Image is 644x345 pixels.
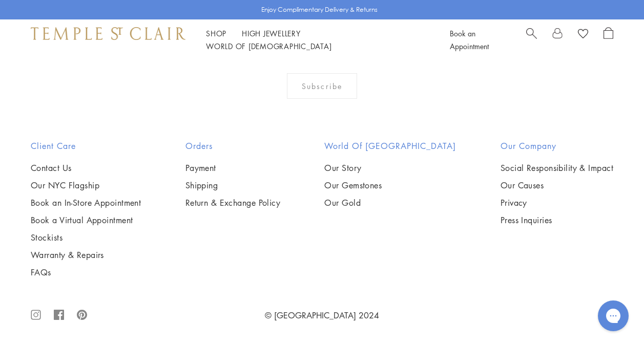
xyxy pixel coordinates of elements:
[206,28,226,38] a: ShopShop
[324,140,456,152] h2: World of [GEOGRAPHIC_DATA]
[501,180,613,191] a: Our Causes
[31,162,141,174] a: Contact Us
[31,232,141,243] a: Stockists
[31,140,141,152] h2: Client Care
[501,197,613,208] a: Privacy
[31,180,141,191] a: Our NYC Flagship
[31,197,141,208] a: Book an In-Store Appointment
[501,162,613,174] a: Social Responsibility & Impact
[287,73,357,99] div: Subscribe
[185,140,281,152] h2: Orders
[324,180,456,191] a: Our Gemstones
[578,27,588,42] a: View Wishlist
[450,28,489,51] a: Book an Appointment
[31,249,141,261] a: Warranty & Repairs
[324,197,456,208] a: Our Gold
[185,197,281,208] a: Return & Exchange Policy
[501,140,613,152] h2: Our Company
[206,41,331,51] a: World of [DEMOGRAPHIC_DATA]World of [DEMOGRAPHIC_DATA]
[185,162,281,174] a: Payment
[31,27,185,39] img: Temple St. Clair
[526,27,537,53] a: Search
[261,5,378,15] p: Enjoy Complimentary Delivery & Returns
[242,28,301,38] a: High JewelleryHigh Jewellery
[31,267,141,278] a: FAQs
[604,27,613,53] a: Open Shopping Bag
[206,27,427,53] nav: Main navigation
[31,214,141,226] a: Book a Virtual Appointment
[185,180,281,191] a: Shipping
[501,214,613,226] a: Press Inquiries
[593,297,634,335] iframe: Gorgias live chat messenger
[265,310,379,321] a: © [GEOGRAPHIC_DATA] 2024
[324,162,456,174] a: Our Story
